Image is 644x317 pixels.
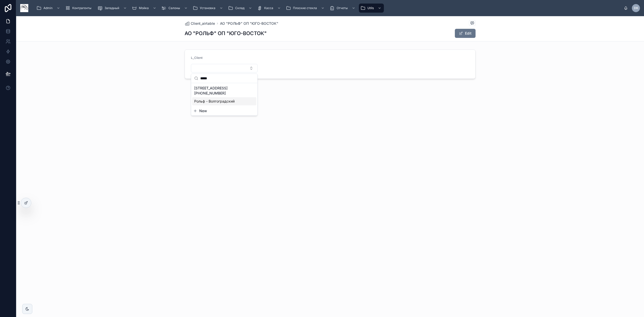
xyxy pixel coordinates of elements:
[337,6,348,10] span: Отчеты
[96,4,129,13] a: Западный
[367,6,374,10] span: Utils
[328,4,358,13] a: Отчеты
[199,108,207,113] span: New
[235,6,244,10] span: Склад
[20,4,28,12] img: App logo
[185,30,267,37] h1: АО "РОЛЬФ" ОП "ЮГО-ВОСТОК"
[455,29,476,38] button: Edit
[191,21,215,26] span: Client_airtable
[105,6,119,10] span: Западный
[220,21,278,26] a: АО "РОЛЬФ" ОП "ЮГО-ВОСТОК"
[227,4,255,13] a: Склад
[160,4,190,13] a: Салоны
[191,83,257,106] div: Suggestions
[293,6,317,10] span: Плоские стекла
[194,99,235,104] span: Рольф - Волгоградский
[32,3,624,14] div: scrollable content
[191,64,258,72] button: Select Button
[35,4,63,13] a: Admin
[72,6,91,10] span: Контрагенты
[256,4,283,13] a: Касса
[139,6,149,10] span: Мойка
[130,4,159,13] a: Мойка
[634,6,638,10] span: DK
[191,56,203,60] span: L_Client
[193,108,255,113] button: New
[284,4,327,13] a: Плоские стекла
[185,21,215,26] a: Client_airtable
[200,6,215,10] span: Установка
[64,4,95,13] a: Контрагенты
[168,6,180,10] span: Салоны
[43,6,53,10] span: Admin
[191,4,226,13] a: Установка
[264,6,273,10] span: Касса
[194,86,248,96] span: [STREET_ADDRESS] [PHONE_NUMBER]
[359,4,384,13] a: Utils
